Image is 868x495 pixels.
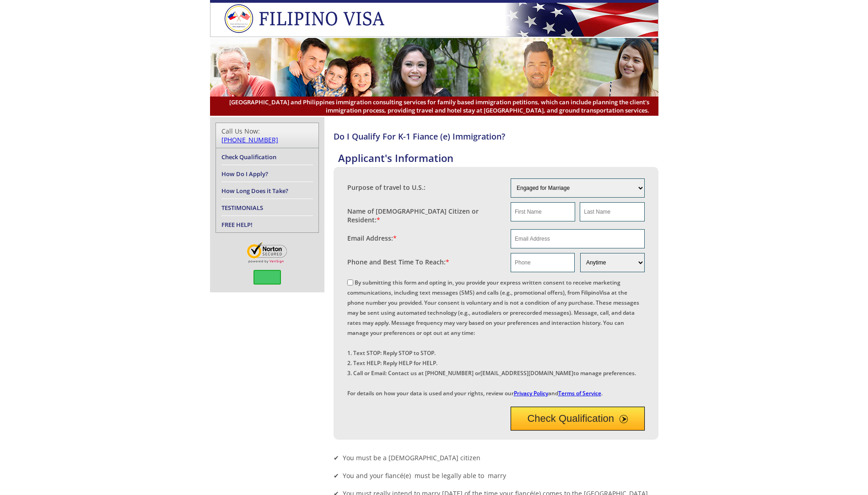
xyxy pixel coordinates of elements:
label: Email Address: [347,234,397,242]
a: Privacy Policy [514,389,548,397]
h4: Applicant's Information [338,151,658,165]
select: Phone and Best Reach Time are required. [580,253,644,272]
input: Last Name [580,202,644,221]
a: [PHONE_NUMBER] [221,135,278,144]
label: By submitting this form and opting in, you provide your express written consent to receive market... [347,279,639,397]
a: How Do I Apply? [221,170,268,178]
a: TESTIMONIALS [221,204,263,212]
h4: Do I Qualify For K-1 Fiance (e) Immigration? [334,131,658,142]
p: ✔ You and your fiancé(e) must be legally able to marry [334,471,658,480]
label: Purpose of travel to U.S.: [347,183,426,192]
div: Call Us Now: [221,127,313,144]
label: Phone and Best Time To Reach: [347,258,449,266]
label: Name of [DEMOGRAPHIC_DATA] Citizen or Resident: [347,207,502,224]
span: [GEOGRAPHIC_DATA] and Philippines immigration consulting services for family based immigration pe... [219,98,649,114]
a: Terms of Service [558,389,601,397]
input: Email Address [511,229,645,248]
input: First Name [511,202,575,221]
a: Check Qualification [221,153,276,161]
input: By submitting this form and opting in, you provide your express written consent to receive market... [347,280,353,285]
a: How Long Does it Take? [221,187,288,195]
input: Phone [511,253,575,272]
p: ✔ You must be a [DEMOGRAPHIC_DATA] citizen [334,453,658,462]
button: Check Qualification [511,407,645,430]
a: FREE HELP! [221,221,253,229]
